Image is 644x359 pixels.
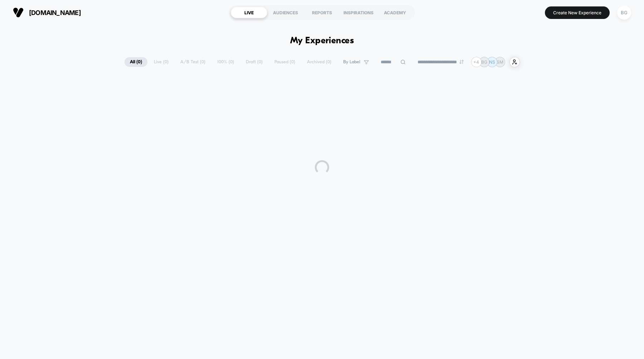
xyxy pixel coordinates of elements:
button: Create New Experience [545,6,610,19]
p: BG [481,59,487,65]
span: All ( 0 ) [125,57,147,67]
p: NS [489,59,495,65]
span: By Label [343,59,360,65]
div: REPORTS [304,7,340,18]
button: [DOMAIN_NAME] [11,7,83,18]
button: BG [615,5,633,20]
div: LIVE [231,7,267,18]
div: INSPIRATIONS [340,7,377,18]
div: BG [617,6,631,20]
div: + 4 [471,57,482,67]
h1: My Experiences [290,36,354,46]
div: ACADEMY [377,7,413,18]
p: SM [497,59,503,65]
div: AUDIENCES [267,7,304,18]
img: Visually logo [13,7,24,18]
img: end [459,60,464,64]
span: [DOMAIN_NAME] [29,9,81,16]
